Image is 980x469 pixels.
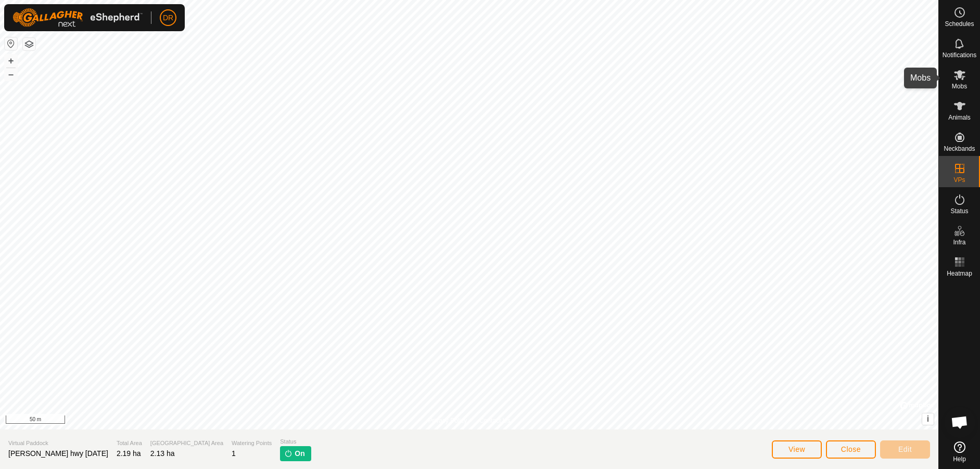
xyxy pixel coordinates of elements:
span: Schedules [945,21,974,27]
span: 1 [232,449,236,458]
span: Heatmap [947,270,972,277]
img: Gallagher Logo [12,8,143,27]
span: Close [841,445,861,453]
span: Edit [898,445,912,453]
img: turn-on [284,449,292,458]
span: Neckbands [944,146,975,152]
button: i [922,413,934,425]
span: Animals [948,114,971,121]
a: Contact Us [479,416,510,425]
span: On [295,448,304,459]
span: 2.13 ha [150,449,175,458]
span: [GEOGRAPHIC_DATA] Area [150,439,223,448]
button: Reset Map [5,37,17,50]
span: Total Area [117,439,142,448]
button: View [772,440,822,459]
span: Watering Points [232,439,272,448]
span: Infra [953,239,965,245]
button: Edit [880,440,930,459]
span: VPs [953,177,965,183]
a: Privacy Policy [428,416,467,425]
span: i [927,414,929,423]
span: View [788,445,805,453]
button: – [5,68,17,81]
a: Help [939,437,980,466]
button: + [5,55,17,67]
span: 2.19 ha [117,449,141,458]
span: DR [163,12,173,23]
span: Mobs [952,83,967,89]
span: Notifications [943,52,976,58]
div: Open chat [944,407,975,438]
button: Map Layers [23,38,35,50]
span: Help [953,456,966,462]
button: Close [826,440,876,459]
span: Virtual Paddock [8,439,108,448]
span: Status [280,437,311,446]
span: [PERSON_NAME] hwy [DATE] [8,449,108,458]
span: Status [950,208,968,214]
